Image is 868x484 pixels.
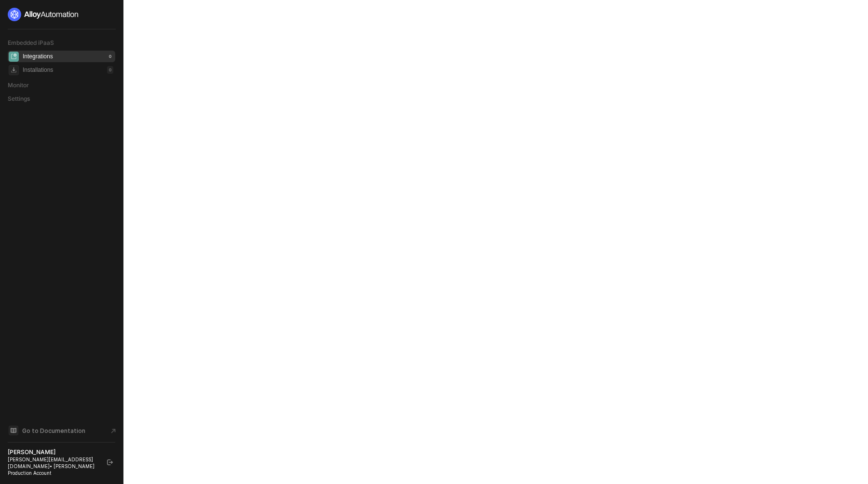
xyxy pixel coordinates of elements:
span: documentation [9,426,18,435]
span: Embedded iPaaS [8,39,54,46]
span: Go to Documentation [22,427,85,435]
img: logo [8,8,79,21]
span: installations [9,65,19,75]
div: 0 [107,53,113,60]
span: logout [107,459,113,465]
div: Integrations [23,53,53,61]
a: Knowledge Base [8,425,116,436]
div: Installations [23,66,53,74]
a: logo [8,8,115,21]
span: Settings [8,95,30,102]
div: [PERSON_NAME] [8,448,98,456]
span: Monitor [8,81,29,89]
span: integrations [9,52,19,62]
div: 0 [107,66,113,74]
span: document-arrow [108,426,118,436]
div: [PERSON_NAME][EMAIL_ADDRESS][DOMAIN_NAME] • [PERSON_NAME] Production Account [8,456,98,476]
